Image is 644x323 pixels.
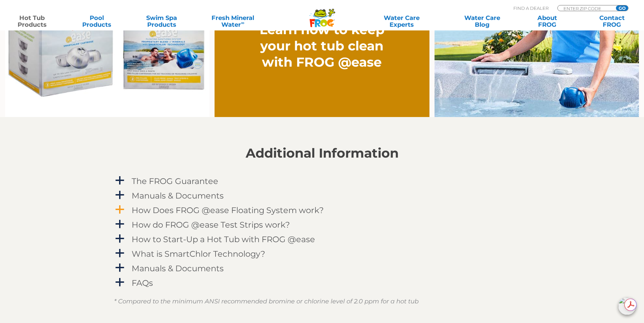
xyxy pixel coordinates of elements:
p: Find A Dealer [513,5,549,11]
span: a [115,205,125,215]
a: Hot TubProducts [7,15,57,28]
h4: FAQs [132,278,153,287]
span: a [115,190,125,200]
input: Zip Code Form [563,5,608,11]
span: a [115,248,125,258]
a: Swim SpaProducts [136,15,187,28]
a: a How do FROG @ease Test Strips work? [114,218,530,231]
h4: The FROG Guarantee [132,177,218,186]
a: PoolProducts [72,15,122,28]
input: GO [616,5,628,11]
span: a [115,277,125,287]
a: a What is SmartChlor Technology? [114,248,530,260]
h4: What is SmartChlor Technology? [132,249,265,258]
a: a The FROG Guarantee [114,175,530,187]
h4: Manuals & Documents [132,264,224,273]
h2: Additional Information [114,146,530,161]
h4: How Does FROG @ease Floating System work? [132,206,324,215]
a: a Manuals & Documents [114,262,530,275]
a: Water CareBlog [457,15,508,28]
a: AboutFROG [522,15,572,28]
span: a [115,263,125,273]
span: a [115,234,125,244]
a: Water CareExperts [361,15,443,28]
a: a How to Start-Up a Hot Tub with FROG @ease [114,233,530,246]
span: a [115,176,125,186]
h4: How to Start-Up a Hot Tub with FROG @ease [132,235,315,244]
a: Fresh MineralWater∞ [201,15,264,28]
a: ContactFROG [587,15,637,28]
em: * Compared to the minimum ANSI recommended bromine or chlorine level of 2.0 ppm for a hot tub [114,298,419,305]
sup: ∞ [241,20,244,25]
h2: Learn how to keep your hot tub clean with FROG @ease [247,22,397,70]
a: a FAQs [114,277,530,289]
a: a How Does FROG @ease Floating System work? [114,204,530,216]
h4: Manuals & Documents [132,191,224,200]
a: a Manuals & Documents [114,189,530,202]
img: openIcon [618,297,636,315]
span: a [115,219,125,229]
h4: How do FROG @ease Test Strips work? [132,220,290,229]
